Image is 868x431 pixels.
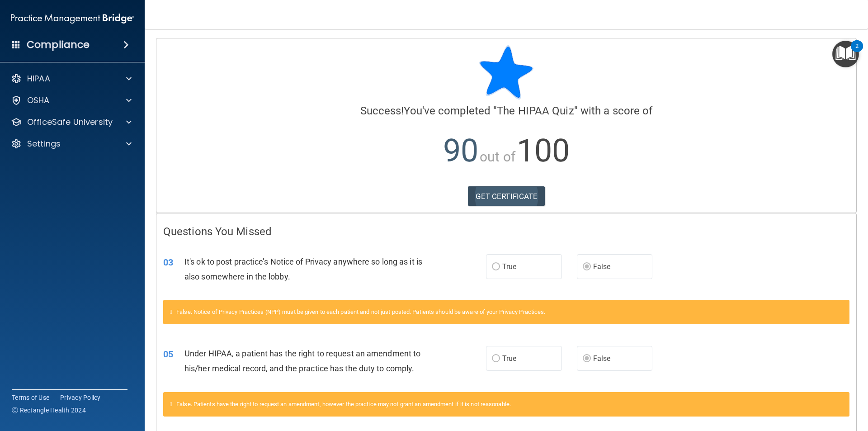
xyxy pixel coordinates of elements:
[593,354,611,363] span: False
[583,264,591,270] input: False
[163,349,173,360] span: 05
[480,149,515,165] span: out of
[832,41,859,67] button: Open Resource Center, 2 new notifications
[583,355,591,362] input: False
[60,393,101,402] a: Privacy Policy
[176,401,511,407] span: False. Patients have the right to request an amendment, however the practice may not grant an ame...
[468,186,545,206] a: GET CERTIFICATE
[502,354,516,363] span: True
[855,46,859,58] div: 2
[184,349,420,373] span: Under HIPAA, a patient has the right to request an amendment to his/her medical record, and the p...
[11,138,132,149] a: Settings
[163,226,849,237] h4: Questions You Missed
[517,132,570,169] span: 100
[492,355,500,362] input: True
[184,257,422,281] span: It's ok to post practice’s Notice of Privacy anywhere so long as it is also somewhere in the lobby.
[11,95,132,106] a: OSHA
[502,262,516,271] span: True
[593,262,611,271] span: False
[176,308,545,315] span: False. Notice of Privacy Practices (NPP) must be given to each patient and not just posted. Patie...
[479,45,533,99] img: blue-star-rounded.9d042014.png
[443,132,478,169] span: 90
[163,257,173,268] span: 03
[360,104,404,117] span: Success!
[27,73,50,84] p: HIPAA
[27,117,113,128] p: OfficeSafe University
[11,117,132,128] a: OfficeSafe University
[11,9,134,28] img: PMB logo
[492,264,500,270] input: True
[12,406,86,415] span: Ⓒ Rectangle Health 2024
[12,393,49,402] a: Terms of Use
[27,38,90,51] h4: Compliance
[163,105,849,117] h4: You've completed " " with a score of
[27,95,50,106] p: OSHA
[497,104,574,117] span: The HIPAA Quiz
[27,138,61,149] p: Settings
[11,73,132,84] a: HIPAA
